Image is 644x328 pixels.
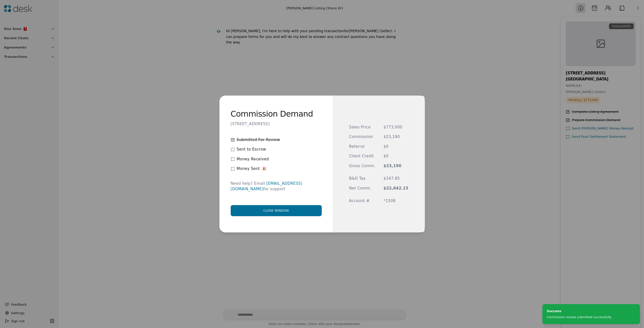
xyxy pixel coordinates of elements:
[237,147,266,152] span: Sent to Escrow
[231,181,302,192] a: [EMAIL_ADDRESS][DOMAIN_NAME]
[384,134,409,140] span: $23,190
[349,163,376,169] span: Gross Comm.
[349,176,376,181] span: B&O Tax
[349,134,376,140] span: Commission
[384,198,409,204] span: *1508
[384,153,409,159] span: $0
[547,315,612,320] div: Commission review submitted successfully
[547,308,612,314] div: Success
[349,153,376,159] span: Client Credit
[349,144,376,150] span: Referral
[349,124,376,130] span: Sales Price
[384,176,409,181] span: $347.85
[349,198,376,204] span: Account #
[384,185,409,191] span: $22,842.15
[384,163,409,169] span: $23,190
[237,166,267,172] span: Money Sent
[384,144,409,150] span: $0
[231,205,322,216] button: Close window
[349,185,376,191] span: Net Comm.
[231,121,270,127] p: [STREET_ADDRESS]
[237,137,280,143] span: Submitted For Review
[231,112,313,116] h2: Commission Demand
[263,187,285,191] span: for support
[384,124,409,130] span: $773,000
[262,166,267,171] span: 🎉
[237,156,269,162] span: Money Received
[231,181,322,192] div: Need help? Email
